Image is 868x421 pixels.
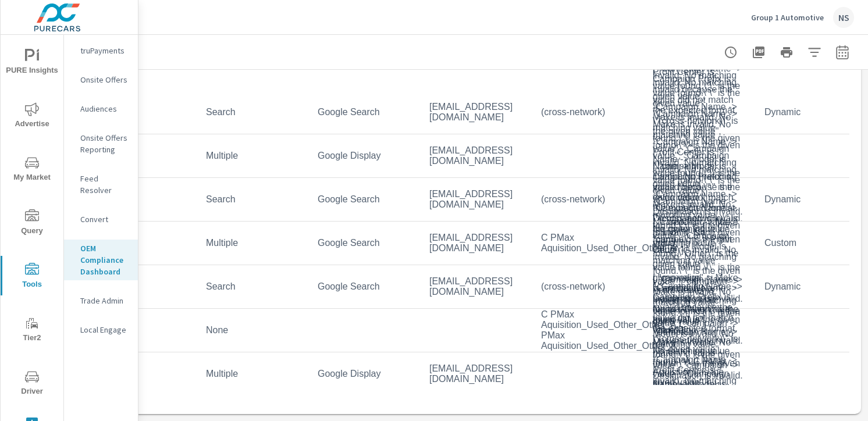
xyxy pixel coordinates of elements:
[85,272,197,301] td: 70008117
[308,272,420,301] td: Google Search
[64,71,138,88] div: Onsite Offers
[197,272,308,301] td: Search
[833,7,854,28] div: NS
[85,98,197,127] td: 70003463
[4,49,60,77] span: PURE Insights
[308,98,420,127] td: Google Search
[80,173,129,196] p: Feed Resolver
[420,180,532,219] td: [EMAIL_ADDRESS][DOMAIN_NAME]
[4,102,60,131] span: Advertise
[64,240,138,280] div: OEM Compliance Dashboard
[197,141,308,170] td: Multiple
[532,272,643,301] td: (cross-network)
[420,267,532,306] td: [EMAIL_ADDRESS][DOMAIN_NAME]
[831,41,854,64] button: Select Date Range
[80,74,129,85] p: Onsite Offers
[64,211,138,228] div: Convert
[420,92,532,132] td: [EMAIL_ADDRESS][DOMAIN_NAME]
[85,316,197,345] td: 70008117
[80,132,129,155] p: Onsite Offers Reporting
[85,141,197,170] td: 70007405
[803,41,826,64] button: Apply Filters
[643,263,755,397] td: [ "campaign -> Make is invalid. No matching value found.\"Other\" is the given value", "campaign ...
[80,242,129,277] p: OEM Compliance Dashboard
[747,41,770,64] button: "Export Report to PDF"
[80,103,129,115] p: Audiences
[80,324,129,336] p: Local Engage
[80,295,129,306] p: Trade Admin
[197,229,308,258] td: Multiple
[532,185,643,214] td: (cross-network)
[4,156,60,184] span: My Market
[755,185,867,214] td: Dynamic
[532,98,643,127] td: (cross-network)
[532,300,643,361] td: C PMax Aquisition_Used_Other_Other_A,C PMax Aquisition_Used_Other_Other_A
[4,316,60,345] span: Tier2
[85,359,197,388] td: 70009607
[420,136,532,176] td: [EMAIL_ADDRESS][DOMAIN_NAME]
[85,185,197,214] td: 70007405
[751,12,824,23] p: Group 1 Automotive
[4,263,60,291] span: Tools
[64,321,138,338] div: Local Engage
[197,316,308,345] td: None
[755,229,867,258] td: Custom
[80,213,129,225] p: Convert
[775,41,798,64] button: Print Report
[420,223,532,263] td: [EMAIL_ADDRESS][DOMAIN_NAME]
[532,223,643,263] td: C PMax Aquisition_Used_Other_Other_A
[64,170,138,199] div: Feed Resolver
[85,229,197,258] td: 70008117
[420,354,532,394] td: [EMAIL_ADDRESS][DOMAIN_NAME]
[197,98,308,127] td: Search
[80,45,129,56] p: truPayments
[197,359,308,388] td: Multiple
[308,141,420,170] td: Google Display
[308,359,420,388] td: Google Display
[755,98,867,127] td: Dynamic
[308,185,420,214] td: Google Search
[4,370,60,398] span: Driver
[64,42,138,59] div: truPayments
[64,100,138,117] div: Audiences
[64,129,138,158] div: Onsite Offers Reporting
[197,185,308,214] td: Search
[4,209,60,238] span: Query
[755,272,867,301] td: Dynamic
[64,292,138,309] div: Trade Admin
[308,229,420,258] td: Google Search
